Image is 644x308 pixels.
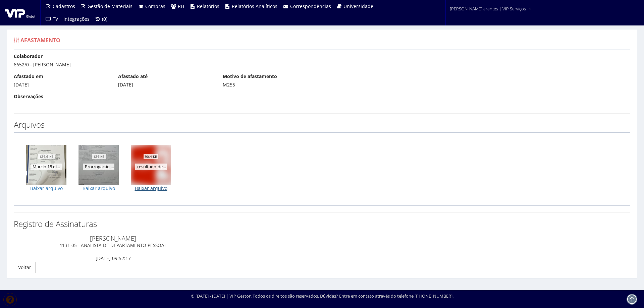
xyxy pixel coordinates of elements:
small: 4131-05 - ANALISTA DE DEPARTAMENTO PESSOAL [59,242,167,248]
label: Afastado em [14,73,43,80]
span: Afastamento [20,37,60,44]
a: Integrações [61,13,92,25]
label: Afastado até [118,73,148,80]
a: Baixar arquivo [78,185,119,192]
span: (0) [102,16,107,22]
div: M255 [223,81,526,88]
a: TV [43,13,61,25]
span: Cadastros [53,3,75,9]
span: TV [53,16,58,22]
span: 90.4 KB [144,154,158,159]
span: [PERSON_NAME].arantes | VIP Serviços [450,5,526,12]
label: Motivo de afastamento [223,73,277,80]
a: (0) [92,13,110,25]
a: Voltar [14,262,36,273]
a: Baixar arquivo [131,185,171,192]
span: Marcio 15 dias.png [31,163,72,170]
span: Relatórios Analíticos [232,3,277,9]
span: Gestão de Materiais [88,3,132,9]
span: Relatórios [197,3,219,9]
span: Prorrogação de afastamento.jpg [83,163,151,170]
div: [DATE] [118,81,212,88]
span: RH [178,3,184,9]
h3: Registro de Assinaturas [14,220,630,228]
img: logo [5,8,35,18]
div: 6652/0 - [PERSON_NAME] [14,61,630,68]
label: Observações [14,93,43,100]
div: © [DATE] - [DATE] | VIP Gestor. Todos os direitos são reservados. Dúvidas? Entre em contato atrav... [191,293,453,299]
div: [DATE] [14,81,108,88]
div: [DATE] 09:52:17 [9,232,218,262]
span: Correspondências [290,3,331,9]
label: Colaborador [14,53,43,60]
span: 124.6 KB [38,154,55,159]
h3: Arquivos [14,120,630,129]
a: Baixar arquivo [26,185,66,192]
span: Integrações [63,16,90,22]
span: resultado-de-[PERSON_NAME].pdf [135,163,208,170]
span: Compras [145,3,165,9]
span: Universidade [343,3,373,9]
h4: [PERSON_NAME] [14,235,213,249]
span: 124 KB [92,154,106,159]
